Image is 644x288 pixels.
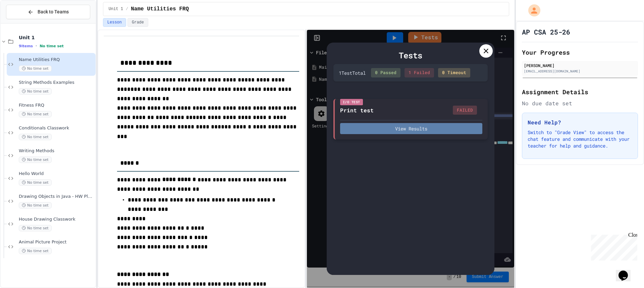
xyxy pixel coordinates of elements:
div: FAILED [453,106,477,115]
iframe: chat widget [588,232,637,261]
div: [PERSON_NAME] [524,62,636,68]
span: Fitness FRQ [19,103,94,108]
span: No time set [19,157,52,163]
h1: AP CSA 25-26 [522,27,570,37]
span: Name Utilities FRQ [19,57,94,63]
button: Grade [127,18,148,27]
span: No time set [19,225,52,231]
button: View Results [340,123,482,134]
span: Drawing Objects in Java - HW Playposit Code [19,194,94,199]
span: House Drawing Classwork [19,217,94,222]
h3: Need Help? [528,118,632,126]
span: Name Utilities FRQ [131,5,189,13]
div: No due date set [522,99,638,107]
div: My Account [521,3,542,18]
span: Unit 1 [109,6,123,12]
iframe: chat widget [616,261,637,281]
span: No time set [19,202,52,209]
span: No time set [40,44,64,48]
div: I/O Test [340,99,363,105]
h2: Your Progress [522,48,638,57]
div: 0 Passed [371,68,400,77]
span: Hello World [19,171,94,177]
div: Chat with us now!Close [3,3,46,43]
span: No time set [19,111,52,117]
span: • [36,43,37,49]
span: No time set [19,134,52,140]
div: Tests [333,49,488,61]
span: Conditionals Classwork [19,125,94,131]
span: / [126,6,128,12]
div: 0 Timeout [438,68,470,77]
h2: Assignment Details [522,87,638,97]
span: No time set [19,88,52,95]
div: 1 Test Total [339,69,366,76]
button: Back to Teams [6,5,90,19]
span: No time set [19,65,52,72]
div: Print test [340,106,374,114]
span: Unit 1 [19,35,94,41]
span: 9 items [19,44,33,48]
span: Back to Teams [38,8,69,15]
span: Writing Methods [19,148,94,154]
div: [EMAIL_ADDRESS][DOMAIN_NAME] [524,69,636,74]
p: Switch to "Grade View" to access the chat feature and communicate with your teacher for help and ... [528,129,632,149]
button: Lesson [103,18,126,27]
span: No time set [19,248,52,254]
span: No time set [19,179,52,186]
div: 1 Failed [405,68,434,77]
span: String Methods Examples [19,80,94,85]
span: Animal Picture Project [19,239,94,245]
